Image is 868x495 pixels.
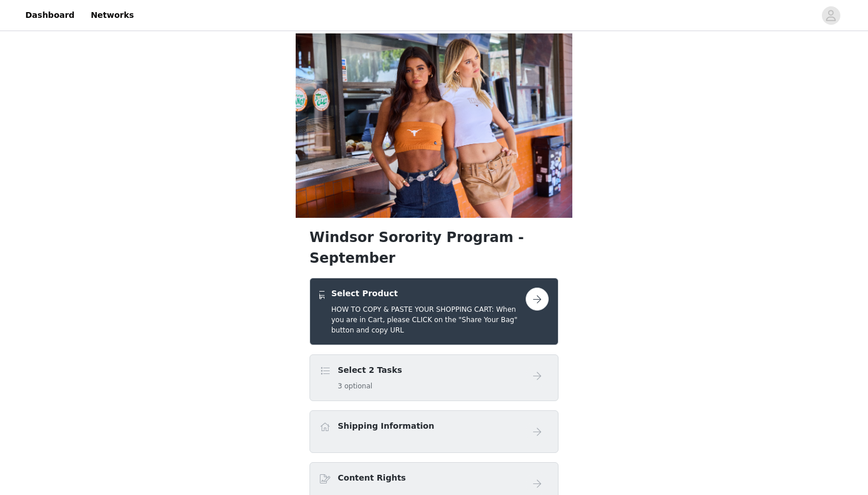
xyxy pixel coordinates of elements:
h1: Windsor Sorority Program - September [310,227,558,269]
div: Select Product [310,278,558,345]
h4: Select Product [331,288,526,300]
img: campaign image [296,33,572,218]
h4: Shipping Information [338,420,434,432]
a: Dashboard [18,2,81,28]
h5: 3 optional [338,381,402,391]
h4: Select 2 Tasks [338,364,402,376]
div: avatar [825,6,836,25]
div: Shipping Information [310,410,558,453]
h4: Content Rights [338,472,406,484]
div: Select 2 Tasks [310,354,558,401]
a: Networks [84,2,141,28]
h5: HOW TO COPY & PASTE YOUR SHOPPING CART: When you are in Cart, please CLICK on the "Share Your Bag... [331,304,526,335]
